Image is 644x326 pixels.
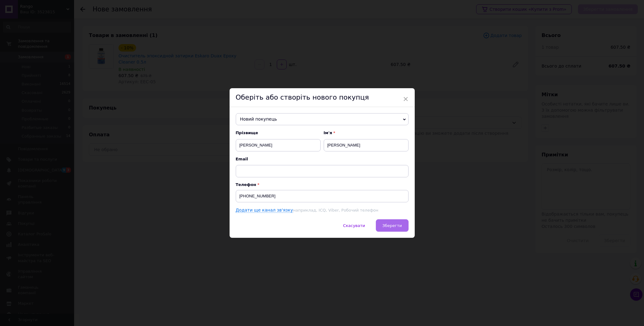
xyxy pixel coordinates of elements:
span: Email [236,156,409,162]
button: Скасувати [337,219,372,232]
div: Оберіть або створіть нового покупця [230,88,415,107]
p: Телефон [236,182,409,187]
input: +38 096 0000000 [236,190,409,202]
span: Скасувати [343,223,365,228]
span: Зберегти [382,223,402,228]
span: Ім'я [324,130,409,136]
button: Зберегти [376,219,408,232]
span: × [403,94,409,104]
span: Новий покупець [236,113,409,126]
a: Додати ще канал зв'язку [236,208,293,213]
span: наприклад, ICQ, Viber, Робочий телефон [293,208,378,213]
input: Наприклад: Іван [324,139,409,151]
span: Прізвище [236,130,321,136]
input: Наприклад: Іванов [236,139,321,151]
